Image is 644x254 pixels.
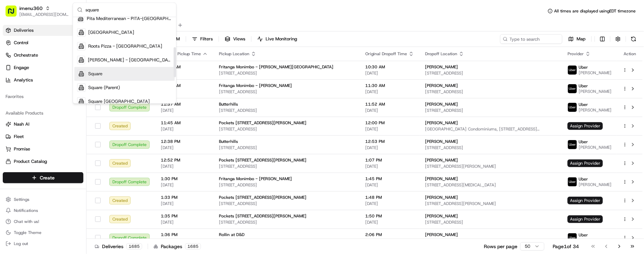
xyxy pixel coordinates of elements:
[365,64,414,70] span: 10:30 AM
[3,172,83,183] button: Create
[88,43,162,49] span: Roots Pizza - [GEOGRAPHIC_DATA]
[365,145,414,150] span: [DATE]
[3,206,83,215] button: Notifications
[254,34,300,44] button: Live Monitoring
[425,182,556,188] span: [STREET_ADDRESS][MEDICAL_DATA]
[14,27,34,33] span: Deliveries
[219,164,354,169] span: [STREET_ADDRESS]
[365,83,414,88] span: 11:30 AM
[219,201,354,206] span: [STREET_ADDRESS]
[579,102,588,107] span: Uber
[118,68,126,76] button: Start new chat
[219,70,354,76] span: [STREET_ADDRESS]
[3,75,83,86] a: Analytics
[365,213,414,219] span: 1:50 PM
[7,7,21,21] img: Nash
[3,228,83,237] button: Toggle Theme
[18,45,125,52] input: Got a question? Start typing here...
[425,64,458,70] span: [PERSON_NAME]
[161,232,208,237] span: 1:36 PM
[579,145,611,150] span: [PERSON_NAME]
[579,238,599,243] span: DOSBOL B.
[3,195,83,204] button: Settings
[365,195,414,200] span: 1:48 PM
[219,195,306,200] span: Pockets [STREET_ADDRESS][PERSON_NAME]
[219,213,306,219] span: Pockets [STREET_ADDRESS][PERSON_NAME]
[14,146,30,152] span: Promise
[7,66,19,78] img: 1736555255976-a54dd68f-1ca7-489b-9aae-adbdc363a1c4
[14,134,24,140] span: Fleet
[14,219,39,224] span: Chat with us!
[425,145,556,150] span: [STREET_ADDRESS]
[577,36,586,42] span: Map
[500,34,562,44] input: Type to search
[161,164,208,169] span: [DATE]
[425,126,556,132] span: [GEOGRAPHIC_DATA] Condominiums, [STREET_ADDRESS][PERSON_NAME]
[219,101,238,107] span: Butterhills
[568,177,577,186] img: uber-new-logo.jpeg
[161,157,208,163] span: 12:52 PM
[568,51,584,57] span: Provider
[484,243,517,250] p: Rows per page
[554,8,636,14] span: All times are displayed using EDT timezone
[69,117,84,122] span: Pylon
[579,176,588,182] span: Uber
[88,57,172,63] span: [PERSON_NAME] - [GEOGRAPHIC_DATA]
[425,108,556,113] span: [STREET_ADDRESS]
[14,230,42,235] span: Toggle Theme
[4,97,56,110] a: 📗Knowledge Base
[219,157,306,163] span: Pockets [STREET_ADDRESS][PERSON_NAME]
[219,120,306,126] span: Pockets [STREET_ADDRESS][PERSON_NAME]
[88,85,120,91] span: Square (Parent)
[425,195,458,200] span: [PERSON_NAME]
[365,219,414,225] span: [DATE]
[219,139,238,144] span: Butterhills
[161,219,208,225] span: [DATE]
[365,157,414,163] span: 1:07 PM
[88,29,134,36] span: [GEOGRAPHIC_DATA]
[14,241,28,246] span: Log out
[6,158,81,165] a: Product Catalog
[579,182,611,187] span: [PERSON_NAME]
[161,238,208,244] span: [DATE]
[14,121,29,127] span: Nash AI
[14,77,33,83] span: Analytics
[161,101,208,107] span: 11:37 AM
[3,25,83,36] a: Deliveries
[7,28,126,39] p: Welcome 👋
[19,12,69,17] button: [EMAIL_ADDRESS][DOMAIN_NAME]
[161,139,208,144] span: 12:38 PM
[233,36,245,42] span: Views
[95,243,142,250] div: Deliveries
[623,51,637,57] div: Action
[425,219,556,225] span: [STREET_ADDRESS]
[219,126,354,132] span: [STREET_ADDRESS]
[6,146,81,152] a: Promise
[3,3,72,19] button: imenu360[EMAIL_ADDRESS][DOMAIN_NAME]
[49,117,84,122] a: Powered byPylon
[579,70,611,76] span: [PERSON_NAME]
[219,108,354,113] span: [STREET_ADDRESS]
[14,208,38,213] span: Notifications
[56,97,114,110] a: 💻API Documentation
[568,84,577,93] img: uber-new-logo.jpeg
[14,65,29,71] span: Engage
[161,176,208,182] span: 1:30 PM
[425,120,458,126] span: [PERSON_NAME]
[365,108,414,113] span: [DATE]
[579,89,611,94] span: [PERSON_NAME]
[219,176,292,182] span: Fritanga Monimbo - [PERSON_NAME]
[365,51,407,57] span: Original Dropoff Time
[365,89,414,95] span: [DATE]
[161,195,208,200] span: 1:33 PM
[88,71,102,77] span: Square
[579,139,588,145] span: Uber
[365,176,414,182] span: 1:45 PM
[3,131,83,142] button: Fleet
[3,50,83,61] button: Orchestrate
[219,83,292,88] span: Fritanga Monimbo - [PERSON_NAME]
[365,120,414,126] span: 12:00 PM
[568,159,603,167] span: Assign Provider
[65,100,111,107] span: API Documentation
